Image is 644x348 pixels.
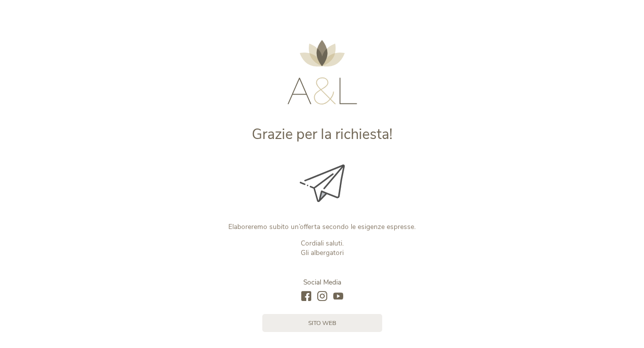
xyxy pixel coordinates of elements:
a: facebook [301,291,311,302]
img: Grazie per la richiesta! [300,164,345,202]
span: Social Media [303,277,341,287]
a: instagram [317,291,327,302]
p: Cordiali saluti. Gli albergatori [155,238,489,257]
span: sito web [308,319,336,327]
p: Elaboreremo subito un’offerta secondo le esigenze espresse. [155,222,489,231]
span: Grazie per la richiesta! [252,124,393,144]
a: youtube [333,291,343,302]
img: AMONTI & LUNARIS Wellnessresort [287,40,357,104]
a: sito web [262,314,382,332]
